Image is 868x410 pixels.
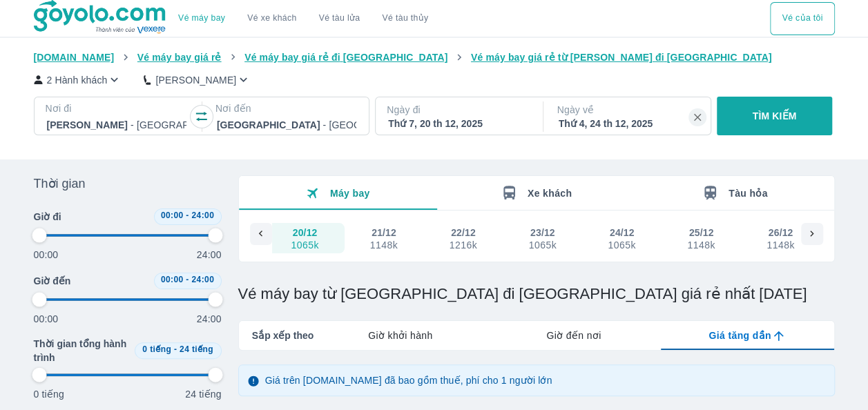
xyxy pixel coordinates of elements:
p: 0 tiếng [34,387,64,401]
div: 25/12 [689,226,714,240]
span: [DOMAIN_NAME] [34,52,115,63]
div: 21/12 [372,226,397,240]
div: 20/12 [293,226,318,240]
div: 1148k [767,240,795,251]
span: 00:00 [161,211,184,220]
button: 2 Hành khách [34,72,122,87]
div: lab API tabs example [314,321,833,350]
span: Giá tăng dần [708,329,771,342]
span: Vé máy bay giá rẻ đi [GEOGRAPHIC_DATA] [244,52,447,63]
div: choose transportation mode [770,2,834,35]
button: Vé tàu thủy [371,2,439,35]
span: - [174,344,177,354]
a: Vé xe khách [247,13,296,23]
h1: Vé máy bay từ [GEOGRAPHIC_DATA] đi [GEOGRAPHIC_DATA] giá rẻ nhất [DATE] [238,284,835,304]
span: Giờ đến [34,274,71,288]
button: [PERSON_NAME] [144,72,251,87]
span: Thời gian tổng hành trình [34,337,129,364]
span: - [186,275,189,284]
div: 23/12 [530,226,555,240]
div: 1216k [450,240,477,251]
span: Thời gian [34,175,86,192]
a: Vé máy bay [178,13,225,23]
div: 1065k [291,240,318,251]
p: 00:00 [34,248,59,262]
a: Vé tàu lửa [308,2,372,35]
div: 1148k [370,240,398,251]
span: Giờ đi [34,210,61,224]
p: 24:00 [197,248,222,262]
div: 22/12 [451,226,476,240]
p: Ngày về [557,103,700,117]
p: 24 tiếng [185,387,221,401]
span: 0 tiếng [142,344,171,354]
button: TÌM KIẾM [717,97,832,135]
div: 1065k [608,240,636,251]
span: Giờ đến nơi [546,329,601,342]
div: 1065k [529,240,557,251]
div: 24/12 [610,226,635,240]
p: Nơi đi [46,101,188,115]
p: 00:00 [34,312,59,326]
span: Tàu hỏa [729,188,768,199]
nav: breadcrumb [34,50,835,64]
span: 24 tiếng [180,344,213,354]
p: TÌM KIẾM [753,109,797,123]
span: 24:00 [191,211,214,220]
p: [PERSON_NAME] [155,73,236,87]
span: Xe khách [528,188,572,199]
div: 26/12 [769,226,793,240]
button: Vé của tôi [770,2,834,35]
div: Thứ 7, 20 th 12, 2025 [388,117,528,130]
span: Vé máy bay giá rẻ [137,52,222,63]
div: choose transportation mode [167,2,439,35]
span: 24:00 [191,275,214,284]
span: 00:00 [161,275,184,284]
span: Vé máy bay giá rẻ từ [PERSON_NAME] đi [GEOGRAPHIC_DATA] [471,52,772,63]
span: Giờ khởi hành [368,329,432,342]
span: Máy bay [330,188,370,199]
p: Nơi đến [215,101,358,115]
span: - [186,211,189,220]
p: 24:00 [197,312,222,326]
div: Thứ 4, 24 th 12, 2025 [559,117,698,130]
p: Ngày đi [387,103,529,117]
p: 2 Hành khách [47,73,108,87]
span: Sắp xếp theo [252,329,314,342]
div: 1148k [688,240,715,251]
p: Giá trên [DOMAIN_NAME] đã bao gồm thuế, phí cho 1 người lớn [265,373,552,387]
